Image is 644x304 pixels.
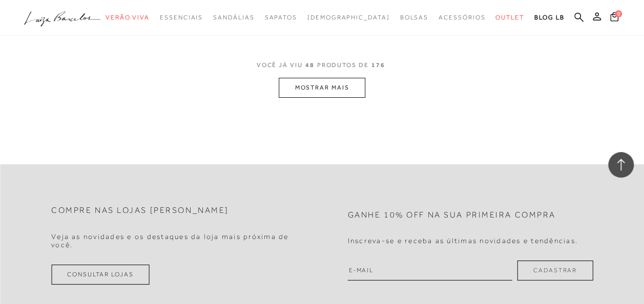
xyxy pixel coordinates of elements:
[264,14,297,21] span: Sapatos
[348,210,556,220] h2: Ganhe 10% off na sua primeira compra
[348,260,512,280] input: E-mail
[534,8,564,27] a: BLOG LB
[160,8,203,27] a: categoryNavScreenReaderText
[607,11,621,25] button: 0
[615,10,622,17] span: 0
[106,14,150,21] span: Verão Viva
[534,14,564,21] span: BLOG LB
[400,14,428,21] span: Bolsas
[348,236,578,245] h4: Inscreva-se e receba as últimas novidades e tendências.
[495,14,524,21] span: Outlet
[279,78,365,98] button: MOSTRAR MAIS
[106,8,150,27] a: categoryNavScreenReaderText
[51,206,229,215] h2: Compre nas lojas [PERSON_NAME]
[213,14,254,21] span: Sandálias
[400,8,428,27] a: categoryNavScreenReaderText
[495,8,524,27] a: categoryNavScreenReaderText
[257,61,388,69] span: VOCÊ JÁ VIU PRODUTOS DE
[439,8,485,27] a: categoryNavScreenReaderText
[305,61,315,69] span: 48
[160,14,203,21] span: Essenciais
[51,232,297,250] h4: Veja as novidades e os destaques da loja mais próxima de você.
[307,8,390,27] a: noSubCategoriesText
[51,265,150,285] a: Consultar Lojas
[439,14,485,21] span: Acessórios
[517,260,593,280] button: Cadastrar
[213,8,254,27] a: categoryNavScreenReaderText
[371,61,385,69] span: 176
[307,14,390,21] span: [DEMOGRAPHIC_DATA]
[264,8,297,27] a: categoryNavScreenReaderText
